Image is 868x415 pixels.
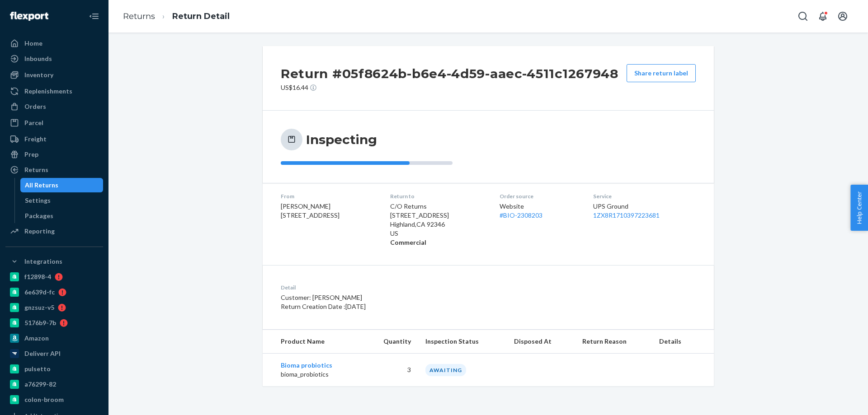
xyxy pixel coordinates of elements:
h2: Return #05f8624b-b6e4-4d59-aaec-4511c1267948 [281,64,618,83]
th: Details [652,330,714,354]
div: 6e639d-fc [24,288,55,297]
ol: breadcrumbs [116,3,237,30]
th: Product Name [263,330,363,354]
dt: From [281,192,376,200]
a: pulsetto [5,362,103,376]
button: Open account menu [834,7,852,25]
a: Returns [5,163,103,177]
h3: Inspecting [306,131,377,148]
span: UPS Ground [593,202,628,210]
dt: Service [593,192,696,200]
strong: Commercial [390,238,426,246]
p: [STREET_ADDRESS] [390,211,485,220]
p: C/O Returns [390,202,485,211]
div: a76299-82 [24,380,56,389]
div: f12898-4 [24,272,51,281]
div: Deliverr API [24,349,61,358]
a: Return Detail [172,11,230,21]
a: 5176b9-7b [5,316,103,330]
th: Quantity [363,330,418,354]
a: gnzsuz-v5 [5,300,103,315]
div: Home [24,39,42,48]
p: bioma_probiotics [281,370,356,379]
div: Reporting [24,227,55,236]
div: Replenishments [24,87,72,96]
button: Open notifications [814,7,832,25]
a: Settings [20,193,104,208]
button: Help Center [850,185,868,231]
a: Amazon [5,331,103,345]
dt: Return to [390,192,485,200]
dt: Order source [500,192,579,200]
a: Inbounds [5,51,103,66]
dt: Detail [281,284,531,291]
a: Bioma probiotics [281,361,332,369]
th: Disposed At [507,330,575,354]
a: Orders [5,99,103,114]
a: Parcel [5,116,103,130]
div: Settings [25,196,51,205]
div: Freight [24,135,47,144]
div: Amazon [24,334,49,343]
p: US [390,229,485,238]
button: Integrations [5,254,103,269]
div: Integrations [24,257,62,266]
div: Inbounds [24,54,52,63]
p: Customer: [PERSON_NAME] [281,293,531,302]
span: [PERSON_NAME] [STREET_ADDRESS] [281,202,340,219]
a: f12898-4 [5,270,103,284]
div: Packages [25,211,53,220]
a: Returns [123,11,155,21]
div: Inventory [24,70,53,79]
div: pulsetto [24,364,51,373]
img: Flexport logo [10,12,48,21]
button: Share return label [627,64,696,82]
a: Inventory [5,68,103,82]
div: All Returns [25,181,58,190]
p: Highland , CA 92346 [390,220,485,229]
a: Prep [5,147,103,162]
a: 1ZX8R1710397223681 [593,211,660,219]
div: gnzsuz-v5 [24,303,54,312]
a: Deliverr API [5,346,103,361]
a: Freight [5,132,103,146]
a: Home [5,36,103,51]
button: Close Navigation [85,7,103,25]
div: Returns [24,165,48,174]
p: Return Creation Date : [DATE] [281,302,531,311]
a: Reporting [5,224,103,238]
a: colon-broom [5,392,103,407]
div: Prep [24,150,38,159]
div: Orders [24,102,46,111]
div: Website [500,202,579,220]
a: 6e639d-fc [5,285,103,299]
p: US$16.44 [281,83,618,92]
td: 3 [363,354,418,387]
a: #BIO-2308203 [500,211,542,219]
a: a76299-82 [5,377,103,392]
a: All Returns [20,178,104,192]
div: AWAITING [425,364,466,376]
th: Inspection Status [418,330,507,354]
a: Replenishments [5,84,103,98]
div: 5176b9-7b [24,318,56,327]
div: colon-broom [24,395,64,404]
button: Open Search Box [794,7,812,25]
a: Packages [20,209,104,223]
th: Return Reason [575,330,652,354]
div: Parcel [24,118,43,127]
